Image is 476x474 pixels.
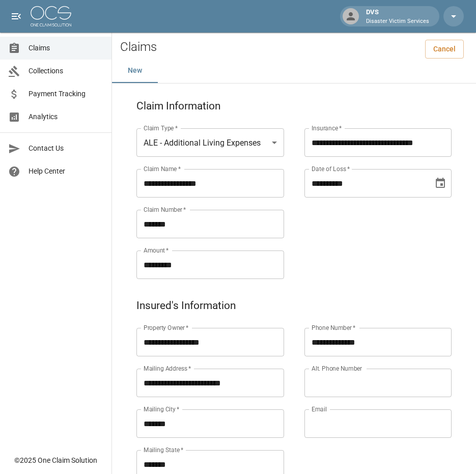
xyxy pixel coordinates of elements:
label: Property Owner [144,323,189,332]
div: dynamic tabs [112,59,476,83]
label: Mailing City [144,405,180,413]
img: ocs-logo-white-transparent.png [31,6,71,26]
div: DVS [362,7,433,25]
button: open drawer [6,6,26,26]
label: Claim Type [144,124,178,132]
label: Date of Loss [312,164,350,173]
span: Analytics [29,111,103,122]
div: ALE - Additional Living Expenses [136,128,284,157]
label: Email [312,405,327,413]
p: Disaster Victim Services [366,17,429,26]
label: Phone Number [312,323,355,332]
label: Claim Name [144,164,181,173]
span: Contact Us [29,143,103,154]
span: Collections [29,66,103,76]
span: Help Center [29,166,103,177]
a: Cancel [425,40,464,59]
button: Choose date, selected date is Jun 16, 2025 [430,173,451,193]
label: Insurance [312,124,342,132]
label: Mailing Address [144,364,191,373]
div: © 2025 One Claim Solution [14,455,97,465]
label: Mailing State [144,445,183,454]
span: Payment Tracking [29,89,103,99]
h2: Claims [120,40,157,54]
label: Claim Number [144,205,186,214]
label: Alt. Phone Number [312,364,362,373]
button: New [112,59,158,83]
span: Claims [29,43,103,53]
label: Amount [144,246,169,255]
